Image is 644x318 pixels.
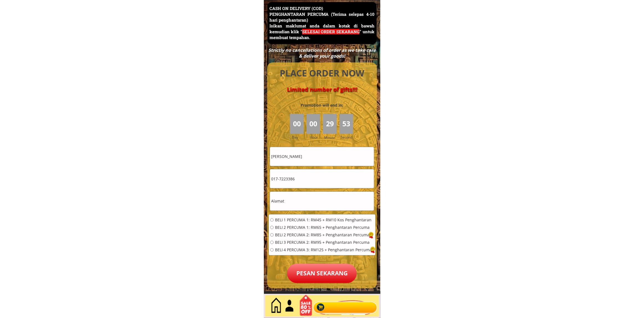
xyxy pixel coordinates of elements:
h3: Day [292,135,306,140]
span: BELI 2 PERCUMA 1: RM65 + Penghantaran Percuma [275,225,372,229]
div: Strictly no cancellations of order as we take care & deliver your goods! [266,47,377,59]
h4: PLACE ORDER NOW [274,67,371,79]
input: Alamat [270,192,374,211]
h3: Promotion will end in: [291,102,353,108]
span: SELESAI ORDER SEKARANG [302,29,360,34]
input: Telefon [270,169,374,188]
p: Pesan sekarang [287,264,357,283]
h3: Second [341,135,355,140]
input: Nama [270,147,374,166]
h4: Limited number of gifts!!! [274,86,371,93]
h3: CASH ON DELIVERY (COD) PENGHANTARAN PERCUMA (Terima selepas 4-10 hari penghantaran) Isikan maklum... [269,6,375,40]
span: BELI 4 PERCUMA 3: RM125 + Penghantaran Percuma [275,248,372,252]
h3: Hour [310,135,322,140]
span: BELI 1 PERCUMA 1: RM45 + RM10 Kos Penghantaran [275,218,372,222]
span: BELI 3 PERCUMA 2: RM95 + Penghantaran Percuma [275,240,372,244]
span: BELI 2 PERCUMA 2: RM85 + Penghantaran Percuma [275,233,372,237]
h3: Minute [324,135,336,140]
